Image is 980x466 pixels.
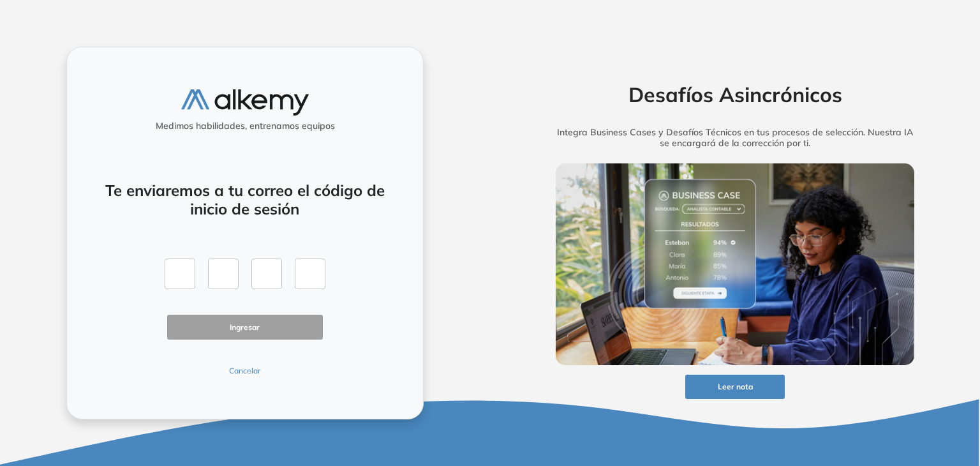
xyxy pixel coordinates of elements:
button: Ingresar [167,315,323,340]
h5: Medimos habilidades, entrenamos equipos [72,121,418,132]
h2: Desafíos Asincrónicos [536,82,934,107]
h4: Te enviaremos a tu correo el código de inicio de sesión [101,181,389,218]
img: logo-alkemy [181,89,309,116]
h5: Integra Business Cases y Desafíos Técnicos en tus procesos de selección. Nuestra IA se encargará ... [536,127,934,149]
button: Cancelar [167,365,323,377]
button: Leer nota [685,375,785,400]
img: img-more-info [556,163,914,365]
